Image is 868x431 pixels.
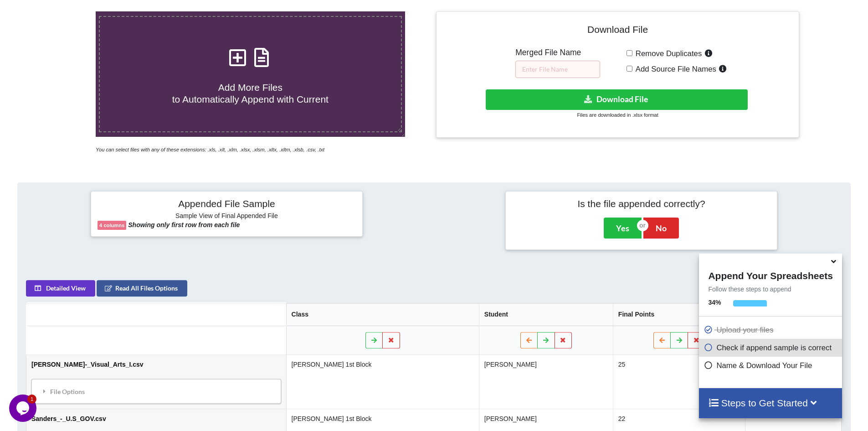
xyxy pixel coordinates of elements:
p: Upload your files [704,324,839,336]
input: Enter File Name [515,61,600,78]
span: Add More Files to Automatically Append with Current [172,82,329,104]
th: Final Points [613,303,745,326]
b: Showing only first row from each file [128,221,240,228]
td: [PERSON_NAME] [479,355,613,409]
h6: Sample View of Final Appended File [98,212,356,221]
h4: Download File [443,18,792,44]
td: 25 [613,355,745,409]
h4: Is the file appended correctly? [512,198,770,209]
p: Check if append sample is correct [704,342,839,353]
p: Follow these steps to append [699,285,842,294]
button: No [643,218,679,239]
h5: Merged File Name [515,48,600,57]
td: [PERSON_NAME] 1st Block [286,355,479,409]
small: Files are downloaded in .xlsx format [577,112,658,118]
iframe: chat widget [9,395,38,422]
h4: Appended File Sample [98,198,356,211]
b: 4 columns [99,223,124,228]
button: Read All Files Options [97,280,187,296]
div: File Options [34,382,278,401]
b: 34 % [708,299,721,306]
button: Detailed View [26,280,95,296]
button: Download File [486,89,748,110]
th: Class [286,303,479,326]
h4: Steps to Get Started [708,397,832,409]
span: Add Source File Names [632,65,716,73]
th: Student [479,303,613,326]
h4: Append Your Spreadsheets [699,268,842,281]
button: Yes [604,218,642,239]
td: [PERSON_NAME]-_Visual_Arts_I.csv [26,355,286,409]
p: Name & Download Your File [704,360,839,371]
span: Remove Duplicates [632,49,702,58]
i: You can select files with any of these extensions: .xls, .xlt, .xlm, .xlsx, .xlsm, .xltx, .xltm, ... [96,147,324,152]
